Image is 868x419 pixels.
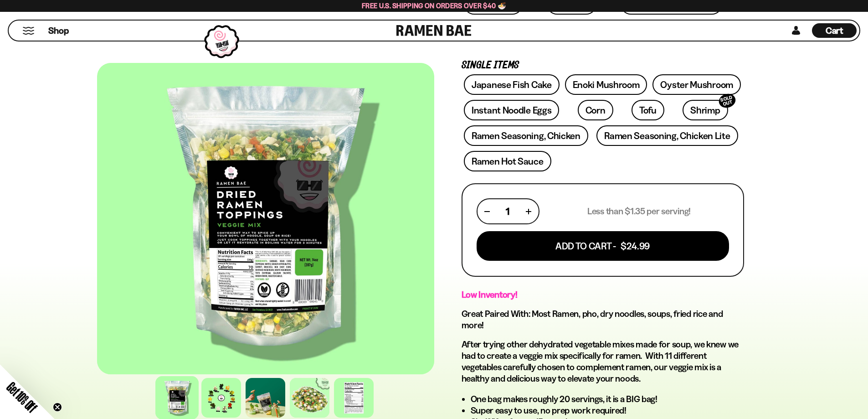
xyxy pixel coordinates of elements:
a: Shop [48,23,69,38]
div: SOLD OUT [717,92,737,110]
h2: Great Paired With: Most Ramen, pho, dry noodles, soups, fried rice and more! [462,308,744,331]
strong: Low Inventory! [462,289,518,300]
a: Japanese Fish Cake [464,74,560,95]
span: Free U.S. Shipping on Orders over $40 🍜 [362,1,506,10]
a: Corn [578,100,613,120]
p: Single Items [462,61,744,70]
a: Ramen Seasoning, Chicken Lite [596,125,738,146]
button: Close teaser [53,403,62,412]
a: Enoki Mushroom [565,74,647,95]
a: ShrimpSOLD OUT [683,100,728,120]
span: Cart [826,25,843,36]
span: Get 10% Off [4,379,40,415]
a: Instant Noodle Eggs [464,100,559,120]
p: After trying other dehydrated vegetable mixes made for soup, we knew we had to create a veggie mi... [462,339,744,384]
button: Mobile Menu Trigger [22,27,35,35]
button: Add To Cart - $24.99 [477,231,729,261]
a: Ramen Hot Sauce [464,151,551,171]
li: Super easy to use, no prep work required! [471,405,744,416]
a: Oyster Mushroom [652,74,741,95]
a: Ramen Seasoning, Chicken [464,125,588,146]
span: 1 [506,206,509,217]
li: One bag makes roughly 20 servings, it is a BIG bag! [471,393,744,405]
a: Cart [812,21,857,41]
p: Less than $1.35 per serving! [587,206,691,217]
a: Tofu [632,100,664,120]
span: Shop [48,25,69,37]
